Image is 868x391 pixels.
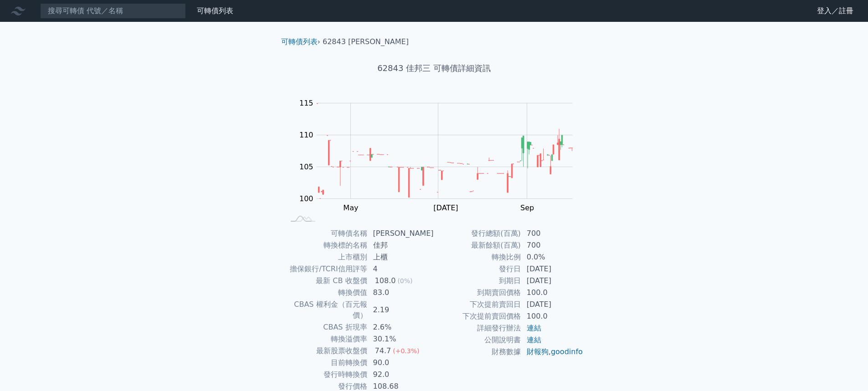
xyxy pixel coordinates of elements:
[520,203,534,212] tspan: Sep
[285,239,368,251] td: 轉換標的名稱
[434,334,521,346] td: 公開說明書
[521,228,584,239] td: 700
[285,251,368,263] td: 上市櫃別
[281,37,318,46] a: 可轉債列表
[397,277,412,284] span: (0%)
[434,287,521,299] td: 到期賣回價格
[368,321,434,333] td: 2.6%
[368,263,434,275] td: 4
[40,3,186,19] input: 搜尋可轉債 代號／名稱
[434,228,521,239] td: 發行總額(百萬)
[527,324,541,332] a: 連結
[285,287,368,299] td: 轉換價值
[434,346,521,358] td: 財務數據
[433,203,458,212] tspan: [DATE]
[368,251,434,263] td: 上櫃
[434,251,521,263] td: 轉換比例
[299,194,313,203] tspan: 100
[299,162,313,171] tspan: 105
[521,299,584,310] td: [DATE]
[299,131,313,139] tspan: 110
[521,346,584,358] td: ,
[295,99,586,212] g: Chart
[285,369,368,381] td: 發行時轉換價
[285,275,368,287] td: 最新 CB 收盤價
[299,99,313,107] tspan: 115
[285,299,368,321] td: CBAS 權利金（百元報價）
[285,228,368,239] td: 可轉債名稱
[323,36,409,47] li: 62843 [PERSON_NAME]
[285,333,368,345] td: 轉換溢價率
[343,203,358,212] tspan: May
[521,263,584,275] td: [DATE]
[285,263,368,275] td: 擔保銀行/TCRI信用評等
[434,322,521,334] td: 詳細發行辦法
[551,347,583,356] a: goodinfo
[434,310,521,322] td: 下次提前賣回價格
[285,357,368,369] td: 目前轉換價
[521,251,584,263] td: 0.0%
[373,275,398,286] div: 108.0
[373,345,393,356] div: 74.7
[368,228,434,239] td: [PERSON_NAME]
[368,333,434,345] td: 30.1%
[521,310,584,322] td: 100.0
[434,275,521,287] td: 到期日
[810,4,861,18] a: 登入／註冊
[281,36,320,47] li: ›
[393,347,419,355] span: (+0.3%)
[368,299,434,321] td: 2.19
[368,287,434,299] td: 83.0
[521,275,584,287] td: [DATE]
[274,62,595,75] h1: 62843 佳邦三 可轉債詳細資訊
[527,335,541,344] a: 連結
[434,299,521,310] td: 下次提前賣回日
[434,263,521,275] td: 發行日
[368,357,434,369] td: 90.0
[521,287,584,299] td: 100.0
[285,345,368,357] td: 最新股票收盤價
[527,347,549,356] a: 財報狗
[368,369,434,381] td: 92.0
[197,6,233,15] a: 可轉債列表
[285,321,368,333] td: CBAS 折現率
[317,104,572,199] g: Series
[368,239,434,251] td: 佳邦
[434,239,521,251] td: 最新餘額(百萬)
[521,239,584,251] td: 700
